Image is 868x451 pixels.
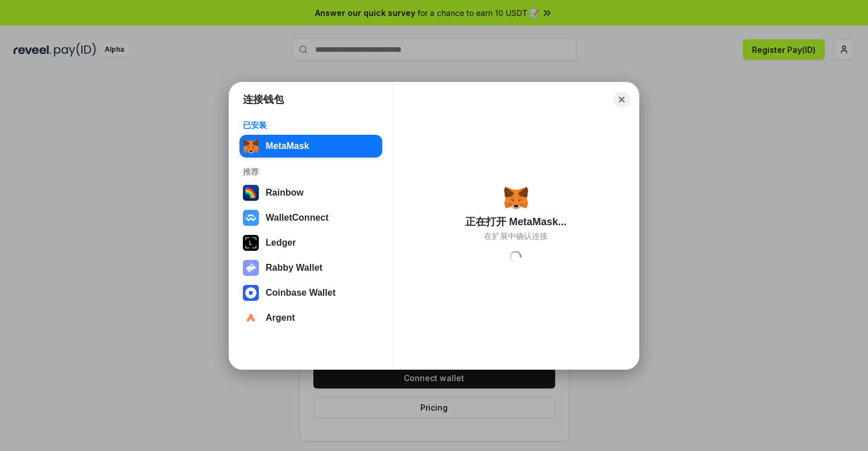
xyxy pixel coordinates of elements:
[239,135,382,158] button: MetaMask
[239,307,382,329] button: Argent
[243,120,379,130] div: 已安装
[614,92,630,107] button: Close
[266,188,304,198] div: Rainbow
[484,231,548,241] div: 在扩展中确认连接
[266,288,336,298] div: Coinbase Wallet
[243,185,259,201] img: svg+xml,%3Csvg%20width%3D%22120%22%20height%3D%22120%22%20viewBox%3D%220%200%20120%20120%22%20fil...
[243,260,259,276] img: svg+xml,%3Csvg%20xmlns%3D%22http%3A%2F%2Fwww.w3.org%2F2000%2Fsvg%22%20fill%3D%22none%22%20viewBox...
[239,206,382,229] button: WalletConnect
[243,167,379,177] div: 推荐
[266,263,323,273] div: Rabby Wallet
[239,231,382,254] button: Ledger
[243,235,259,251] img: svg+xml,%3Csvg%20xmlns%3D%22http%3A%2F%2Fwww.w3.org%2F2000%2Fsvg%22%20width%3D%2228%22%20height%3...
[266,313,295,323] div: Argent
[465,215,567,229] div: 正在打开 MetaMask...
[239,282,382,304] button: Coinbase Wallet
[239,181,382,204] button: Rainbow
[266,213,329,223] div: WalletConnect
[239,256,382,279] button: Rabby Wallet
[266,141,309,151] div: MetaMask
[503,185,528,210] img: svg+xml,%3Csvg%20fill%3D%22none%22%20height%3D%2233%22%20viewBox%3D%220%200%2035%2033%22%20width%...
[243,210,259,226] img: svg+xml,%3Csvg%20width%3D%2228%22%20height%3D%2228%22%20viewBox%3D%220%200%2028%2028%22%20fill%3D...
[243,310,259,326] img: svg+xml,%3Csvg%20width%3D%2228%22%20height%3D%2228%22%20viewBox%3D%220%200%2028%2028%22%20fill%3D...
[243,138,259,154] img: svg+xml,%3Csvg%20fill%3D%22none%22%20height%3D%2233%22%20viewBox%3D%220%200%2035%2033%22%20width%...
[266,238,296,248] div: Ledger
[243,93,284,106] h1: 连接钱包
[243,285,259,301] img: svg+xml,%3Csvg%20width%3D%2228%22%20height%3D%2228%22%20viewBox%3D%220%200%2028%2028%22%20fill%3D...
